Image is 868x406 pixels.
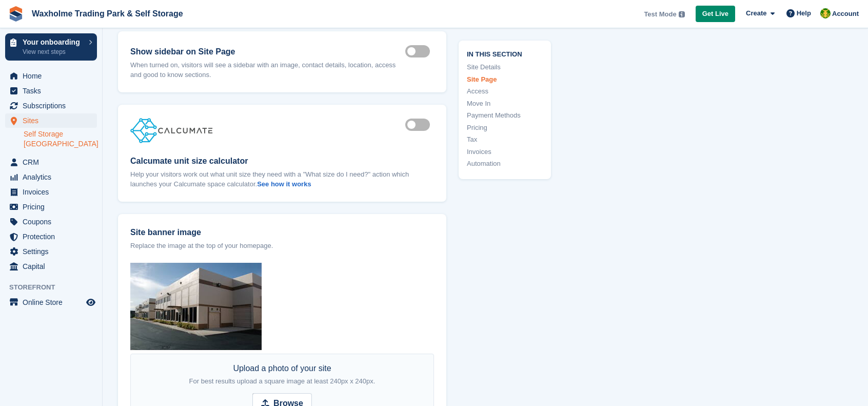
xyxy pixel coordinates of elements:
[23,200,84,214] span: Pricing
[130,226,434,239] label: Site banner image
[467,86,543,96] a: Access
[130,263,262,350] img: demo-location-demo-town-banner.jpg
[9,282,102,293] span: Storefront
[797,8,811,18] span: Help
[5,295,97,310] a: menu
[832,9,859,19] span: Account
[702,9,728,19] span: Get Live
[679,11,685,17] img: icon-info-grey-7440780725fd019a000dd9b08b2336e03edf1995a4989e88bcd33f0948082b44.svg
[8,6,24,22] img: stora-icon-8386f47178a22dfd0bd8f6a31ec36ba5ce8667c1dd55bd0f319d3a0aa187defe.svg
[23,295,84,310] span: Online Store
[257,180,311,188] a: See how it works
[5,185,97,199] a: menu
[23,170,84,184] span: Analytics
[130,155,434,167] label: Calcumate unit size calculator
[467,74,543,84] a: Site Page
[130,46,405,58] label: Show sidebar on Site Page
[467,146,543,157] a: Invoices
[23,185,84,199] span: Invoices
[820,8,831,18] img: Waxholme Self Storage
[23,259,84,274] span: Capital
[23,38,84,46] p: Your onboarding
[5,155,97,169] a: menu
[644,9,676,20] span: Test Mode
[467,110,543,121] a: Payment Methods
[467,134,543,145] a: Tax
[23,113,84,128] span: Sites
[28,5,187,22] a: Waxholme Trading Park & Self Storage
[5,244,97,259] a: menu
[467,98,543,108] a: Move In
[5,33,97,61] a: Your onboarding View next steps
[467,48,543,58] span: In this section
[5,259,97,274] a: menu
[746,8,766,18] span: Create
[85,296,97,308] a: Preview store
[23,47,84,56] p: View next steps
[130,241,434,251] p: Replace the image at the top of your homepage.
[467,159,543,169] a: Automation
[130,169,434,189] p: Help your visitors work out what unit size they need with a "What size do I need?" action which l...
[23,215,84,229] span: Coupons
[189,377,376,385] span: For best results upload a square image at least 240px x 240px.
[467,122,543,132] a: Pricing
[5,84,97,98] a: menu
[23,84,84,98] span: Tasks
[130,60,405,80] p: When turned on, visitors will see a sidebar with an image, contact details, location, access and ...
[23,244,84,259] span: Settings
[5,69,97,83] a: menu
[5,200,97,214] a: menu
[5,99,97,113] a: menu
[405,51,434,52] label: Storefront show sidebar on site page
[5,113,97,128] a: menu
[23,69,84,83] span: Home
[405,124,434,126] label: Is active
[189,362,376,387] div: Upload a photo of your site
[23,155,84,169] span: CRM
[5,170,97,184] a: menu
[23,229,84,244] span: Protection
[5,229,97,244] a: menu
[467,62,543,72] a: Site Details
[130,117,213,143] img: calcumate_logo-68c4a8085deca898b53b220a1c7e8a9816cf402ee1955ba1cf094f9c8ec4eff4.jpg
[696,6,735,23] a: Get Live
[23,99,84,113] span: Subscriptions
[24,129,97,149] a: Self Storage [GEOGRAPHIC_DATA]
[5,215,97,229] a: menu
